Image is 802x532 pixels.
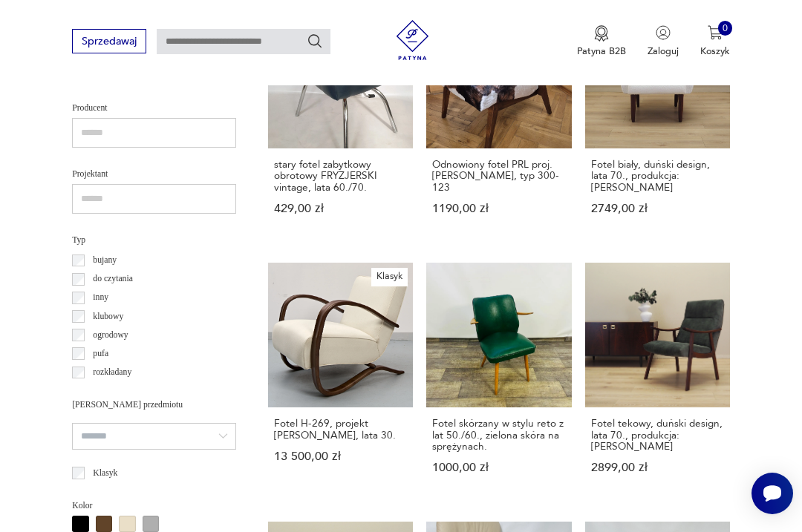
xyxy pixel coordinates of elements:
button: Patyna B2B [577,25,626,58]
p: do czytania [93,272,133,286]
p: rozkładany [93,365,131,380]
a: Ikona medaluPatyna B2B [577,25,626,58]
a: Odnowiony fotel PRL proj. M. Puchała, typ 300-123Odnowiony fotel PRL proj. [PERSON_NAME], typ 300... [426,3,571,240]
h3: Fotel biały, duński design, lata 70., produkcja: [PERSON_NAME] [591,159,724,193]
p: 2749,00 zł [591,203,724,214]
a: Fotel tekowy, duński design, lata 70., produkcja: DaniaFotel tekowy, duński design, lata 70., pro... [585,263,730,500]
h3: Odnowiony fotel PRL proj. [PERSON_NAME], typ 300-123 [432,159,565,193]
a: Fotel biały, duński design, lata 70., produkcja: DaniaFotel biały, duński design, lata 70., produ... [585,3,730,240]
h3: Fotel H-269, projekt [PERSON_NAME], lata 30. [274,418,407,441]
iframe: Smartsupp widget button [752,473,793,514]
button: Sprzedawaj [72,29,146,53]
h3: Fotel skórzany w stylu reto z lat 50./60., zielona skóra na sprężynach. [432,418,565,452]
img: Ikona medalu [594,25,609,42]
h3: Fotel tekowy, duński design, lata 70., produkcja: [PERSON_NAME] [591,418,724,452]
button: 0Koszyk [700,25,730,58]
img: Ikonka użytkownika [656,25,671,40]
p: Zaloguj [648,45,679,58]
p: pufa [93,347,108,361]
p: 13 500,00 zł [274,451,407,462]
p: Koszyk [700,45,730,58]
a: Sprzedawaj [72,38,146,47]
p: Typ [72,233,236,248]
img: Ikona koszyka [708,25,723,40]
p: Kolor [72,499,236,513]
p: 429,00 zł [274,203,407,214]
a: KlasykFotel H-269, projekt Jindrich Halabala, lata 30.Fotel H-269, projekt [PERSON_NAME], lata 30... [268,263,413,500]
p: 1190,00 zł [432,203,565,214]
p: [PERSON_NAME] przedmiotu [72,398,236,413]
a: Fotel skórzany w stylu reto z lat 50./60., zielona skóra na sprężynach.Fotel skórzany w stylu ret... [426,263,571,500]
p: inny [93,290,108,305]
a: stary fotel zabytkowy obrotowy FRYZJERSKI vintage, lata 60./70.stary fotel zabytkowy obrotowy FRY... [268,3,413,240]
h3: stary fotel zabytkowy obrotowy FRYZJERSKI vintage, lata 60./70. [274,159,407,193]
img: Patyna - sklep z meblami i dekoracjami vintage [388,20,437,60]
p: bujany [93,253,117,268]
p: ogrodowy [93,328,128,343]
p: 2899,00 zł [591,462,724,473]
button: Szukaj [307,33,323,49]
button: Zaloguj [648,25,679,58]
p: 1000,00 zł [432,462,565,473]
div: 0 [718,21,733,36]
p: Patyna B2B [577,45,626,58]
p: Projektant [72,167,236,182]
p: klubowy [93,309,123,324]
p: Klasyk [93,466,117,481]
p: Producent [72,101,236,116]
